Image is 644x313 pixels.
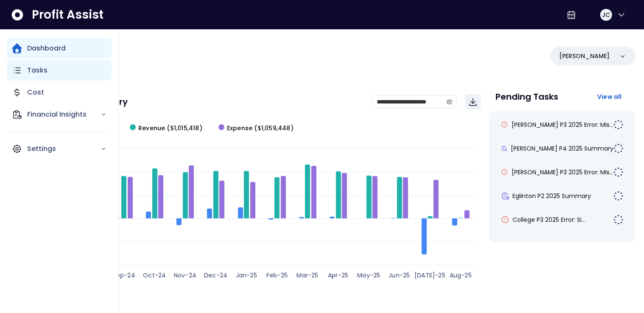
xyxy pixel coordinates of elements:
img: Not yet Started [613,143,624,154]
span: [PERSON_NAME] P3 2025 Error: Mis... [512,168,613,176]
img: Not yet Started [613,215,624,225]
text: May-25 [357,271,380,279]
button: View all [591,89,629,104]
text: Feb-25 [266,271,288,279]
p: Pending Tasks [496,92,559,101]
p: [PERSON_NAME] [559,52,610,61]
text: Jun-25 [389,271,410,279]
text: [DATE]-25 [414,271,445,279]
text: Aug-25 [450,271,472,279]
text: Oct-24 [143,271,166,279]
span: Eglinton P2 2025 Summary [513,192,591,200]
text: Apr-25 [328,271,348,279]
button: Download [465,94,481,109]
span: Expense ($1,059,448) [227,124,294,133]
p: Dashboard [27,43,66,53]
span: Profit Assist [32,7,104,22]
p: Tasks [27,65,48,75]
p: Cost [27,87,44,98]
span: [PERSON_NAME] P4 2025 Summary [511,144,613,153]
text: Sep-24 [113,271,135,279]
span: JC [602,11,610,19]
span: [PERSON_NAME] P3 2025 Error: Mis... [512,120,613,129]
span: Revenue ($1,015,418) [138,124,202,133]
img: Not yet Started [613,120,624,130]
text: Dec-24 [204,271,227,279]
span: College P3 2025 Error: Si... [513,215,586,224]
text: Nov-24 [174,271,196,279]
img: Not yet Started [613,191,624,201]
span: View all [597,92,622,101]
p: Financial Insights [27,109,101,120]
p: Settings [27,144,101,154]
text: Mar-25 [297,271,319,279]
img: Not yet Started [613,167,624,177]
text: Jan-25 [236,271,257,279]
svg: calendar [447,99,453,105]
